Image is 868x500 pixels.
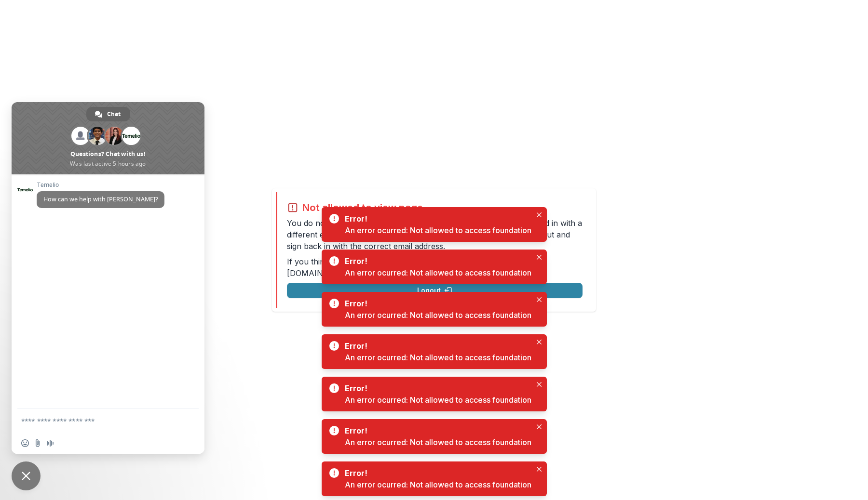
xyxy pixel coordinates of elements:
[21,439,29,447] span: Insert an emoji
[533,209,545,221] button: Close
[345,394,531,406] div: An error ocurred: Not allowed to access foundation
[533,421,545,433] button: Close
[37,182,164,188] span: Temelio
[345,340,528,352] div: Error!
[345,479,531,490] div: An error ocurred: Not allowed to access foundation
[46,439,54,447] span: Audio message
[21,408,176,433] textarea: Compose your message...
[345,436,531,448] div: An error ocurred: Not allowed to access foundation
[345,224,531,236] div: An error ocurred: Not allowed to access foundation
[287,217,583,252] p: You do not have permission to view the page. It is likely that you logged in with a different ema...
[86,107,130,121] a: Chat
[533,463,545,475] button: Close
[345,267,531,278] div: An error ocurred: Not allowed to access foundation
[533,294,545,305] button: Close
[302,202,423,213] h2: Not allowed to view page
[533,336,545,348] button: Close
[345,255,528,267] div: Error!
[345,467,528,479] div: Error!
[345,382,528,394] div: Error!
[34,439,41,447] span: Send a file
[533,251,545,263] button: Close
[287,256,583,279] p: If you think this is an error, please contact us at .
[345,298,528,309] div: Error!
[43,195,158,203] span: How can we help with [PERSON_NAME]?
[12,461,41,490] a: Close chat
[287,283,583,298] button: Logout
[107,107,121,121] span: Chat
[345,352,531,363] div: An error ocurred: Not allowed to access foundation
[345,425,528,436] div: Error!
[345,213,528,224] div: Error!
[345,309,531,321] div: An error ocurred: Not allowed to access foundation
[533,379,545,390] button: Close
